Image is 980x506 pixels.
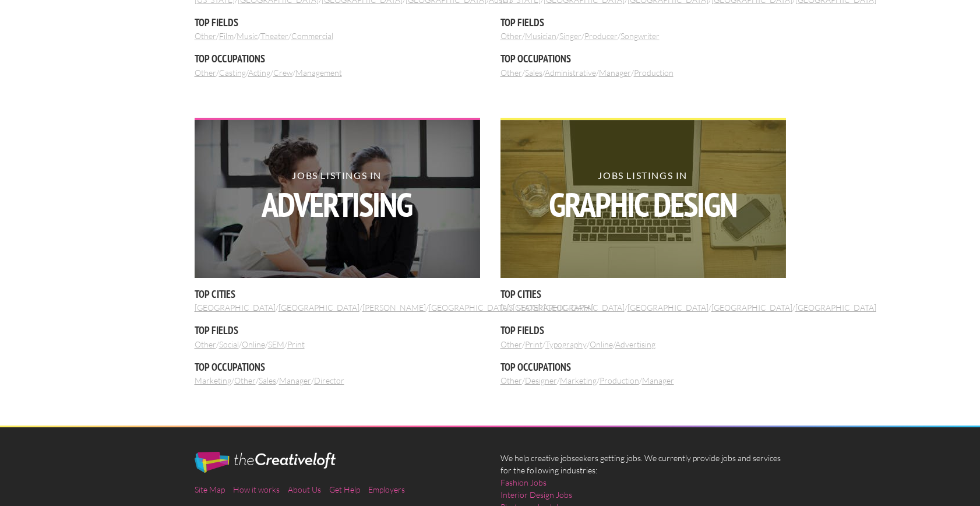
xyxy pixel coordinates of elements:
a: Production [634,68,674,78]
a: Singer [559,31,581,41]
a: Online [590,339,613,349]
a: [PERSON_NAME] [362,303,426,312]
div: / / / / / / / / / / / / [195,118,480,386]
a: Marketing [560,375,597,385]
a: Manager [279,375,311,385]
h5: Top Occupations [500,51,786,66]
a: Producer [584,31,618,41]
h5: Top Fields [500,323,786,338]
a: Commercial [291,31,333,41]
a: Other [234,375,256,385]
a: Crew [273,68,292,78]
h5: Top Cities [500,287,786,301]
a: Production [600,375,639,385]
a: Film [219,31,234,41]
a: Other [500,339,522,349]
h5: Top Fields [195,323,480,338]
a: Marketing [195,375,231,385]
h5: Top Occupations [195,51,480,66]
a: Employers [368,484,405,494]
a: Fashion Jobs [500,476,547,489]
a: [US_STATE] [500,303,541,312]
a: Jobs Listings inAdvertising [195,118,480,279]
a: Acting [248,68,270,78]
img: two women in advertising smiling and looking at a computer [195,120,480,279]
a: Administrative [545,68,596,78]
a: About Us [288,484,321,494]
a: Other [195,31,216,41]
a: [GEOGRAPHIC_DATA] [195,303,276,312]
h5: Top Fields [195,15,480,30]
a: [GEOGRAPHIC_DATA] [628,303,708,312]
a: [GEOGRAPHIC_DATA] [279,303,359,312]
h5: Top Occupations [500,360,786,374]
a: [GEOGRAPHIC_DATA] [429,303,510,312]
a: Advertising [615,339,655,349]
a: Director [314,375,344,385]
div: / / / / / / / / / / / / [500,118,786,386]
a: Other [195,339,216,349]
a: Sales [525,68,542,78]
a: Theater [260,31,288,41]
a: Other [500,375,522,385]
a: Other [195,68,216,78]
a: Other [500,68,522,78]
a: [GEOGRAPHIC_DATA] [795,303,876,312]
a: Social [219,339,239,349]
a: Interior Design Jobs [500,489,572,501]
a: Casting [219,68,246,78]
strong: Graphic Design [500,188,785,222]
a: Online [242,339,265,349]
a: Print [525,339,542,349]
a: SEM [268,339,284,349]
a: Jobs Listings inGraphic Design [500,118,786,279]
a: How it works [233,484,280,494]
h5: Top Fields [500,15,786,30]
h2: Jobs Listings in [194,171,480,222]
a: Music [237,31,258,41]
img: Mackbook air on wooden table with glass of water and iPhone next to it [500,120,786,279]
a: Typography [545,339,587,349]
a: Site Map [195,484,225,494]
a: Designer [525,375,557,385]
a: Get Help [329,484,360,494]
h2: Jobs Listings in [500,171,785,222]
a: Print [287,339,305,349]
a: Manager [642,375,674,385]
a: Sales [259,375,276,385]
a: [GEOGRAPHIC_DATA] [711,303,792,312]
a: Songwriter [621,31,660,41]
a: Manager [599,68,631,78]
strong: Advertising [194,188,480,222]
img: The Creative Loft [195,452,336,473]
a: Management [295,68,342,78]
h5: Top Cities [195,287,480,301]
a: Musician [525,31,556,41]
h5: Top Occupations [195,360,480,374]
a: [GEOGRAPHIC_DATA] [544,303,625,312]
a: Other [500,31,522,41]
